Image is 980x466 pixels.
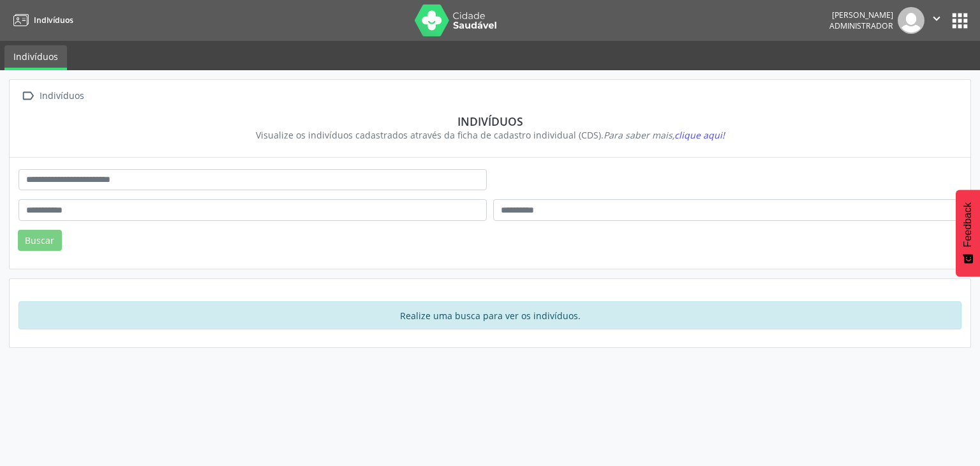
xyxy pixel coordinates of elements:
[962,202,974,247] span: Feedback
[19,87,86,105] a:  Indivíduos
[27,114,953,128] div: Indivíduos
[829,10,893,20] div: [PERSON_NAME]
[34,15,73,26] span: Indivíduos
[19,301,961,329] div: Realize uma busca para ver os indivíduos.
[604,129,725,141] i: Para saber mais,
[9,10,73,31] a: Indivíduos
[924,7,949,34] button: 
[829,20,893,31] span: Administrador
[674,129,725,141] span: clique aqui!
[956,190,980,276] button: Feedback - Mostrar pesquisa
[37,87,86,105] div: Indivíduos
[898,7,924,34] img: img
[930,11,944,26] i: 
[27,128,953,142] div: Visualize os indivíduos cadastrados através da ficha de cadastro individual (CDS).
[949,10,971,32] button: apps
[19,87,37,105] i: 
[4,45,67,70] a: Indivíduos
[18,230,62,252] button: Buscar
